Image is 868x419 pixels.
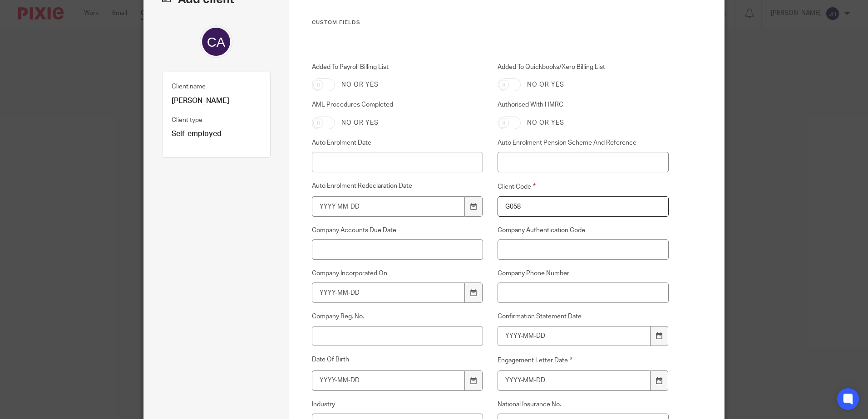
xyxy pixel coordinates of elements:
label: Company Phone Number [498,269,669,278]
label: Authorised With HMRC [498,100,669,109]
label: AML Procedures Completed [312,100,483,109]
h3: Custom fields [312,19,669,26]
p: [PERSON_NAME] [172,96,261,106]
label: No or yes [527,118,564,127]
input: YYYY-MM-DD [312,283,465,303]
label: Added To Quickbooks/Xero Billing List [498,63,669,72]
label: Client Code [498,181,669,192]
input: YYYY-MM-DD [312,196,465,217]
input: YYYY-MM-DD [498,370,651,391]
input: YYYY-MM-DD [312,370,465,391]
label: Client type [172,116,202,125]
input: YYYY-MM-DD [498,326,651,346]
label: Auto Enrolment Date [312,138,483,147]
label: Company Incorporated On [312,269,483,278]
label: Company Reg. No. [312,312,483,321]
label: Client name [172,82,206,91]
label: Company Authentication Code [498,226,669,235]
label: National Insurance No. [498,400,669,409]
label: No or yes [341,80,379,89]
label: Auto Enrolment Redeclaration Date [312,181,483,192]
img: svg%3E [200,25,232,58]
label: Date Of Birth [312,355,483,365]
label: Auto Enrolment Pension Scheme And Reference [498,138,669,147]
label: Company Accounts Due Date [312,226,483,235]
label: Added To Payroll Billing List [312,63,483,72]
label: No or yes [527,80,564,89]
p: Self-employed [172,129,261,139]
label: Engagement Letter Date [498,355,669,365]
label: No or yes [341,118,379,127]
label: Confirmation Statement Date [498,312,669,321]
label: Industry [312,400,483,409]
